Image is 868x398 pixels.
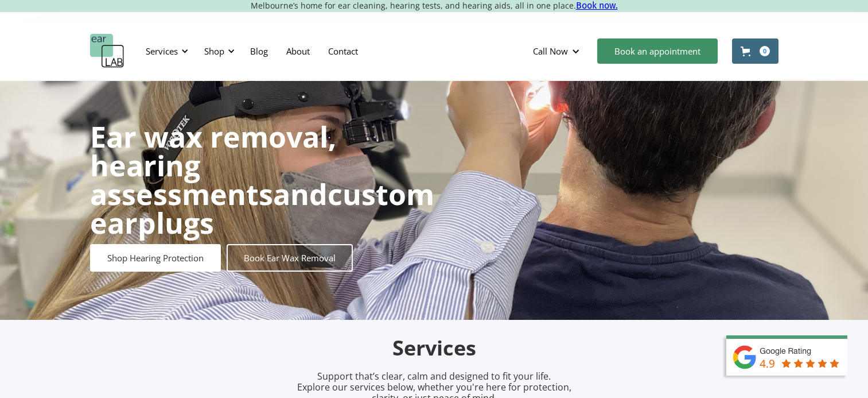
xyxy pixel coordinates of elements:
[732,38,779,64] a: Open cart
[204,45,224,57] div: Shop
[90,34,124,68] a: home
[277,34,319,68] a: About
[524,34,591,68] div: Call Now
[90,175,434,242] strong: custom earplugs
[319,34,367,68] a: Contact
[760,46,770,56] div: 0
[90,244,221,272] a: Shop Hearing Protection
[533,45,568,57] div: Call Now
[139,34,192,68] div: Services
[90,117,336,214] strong: Ear wax removal, hearing assessments
[146,45,178,57] div: Services
[227,244,353,272] a: Book Ear Wax Removal
[597,38,718,64] a: Book an appointment
[197,34,238,68] div: Shop
[165,335,704,362] h2: Services
[90,122,434,237] h1: and
[241,34,277,68] a: Blog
